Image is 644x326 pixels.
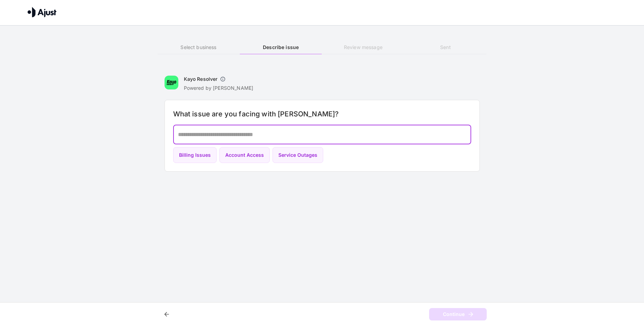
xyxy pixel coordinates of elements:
img: Kayo [165,76,178,89]
button: Account Access [219,147,270,163]
h6: Describe issue [240,44,322,51]
h6: Select business [158,44,240,51]
h6: What issue are you facing with [PERSON_NAME]? [173,108,471,119]
h6: Kayo Resolver [184,76,218,83]
button: Service Outages [273,147,323,163]
h6: Review message [322,44,404,51]
img: Ajust [28,7,57,17]
h6: Sent [404,44,486,51]
button: Billing Issues [173,147,217,163]
p: Powered by [PERSON_NAME] [184,85,254,92]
